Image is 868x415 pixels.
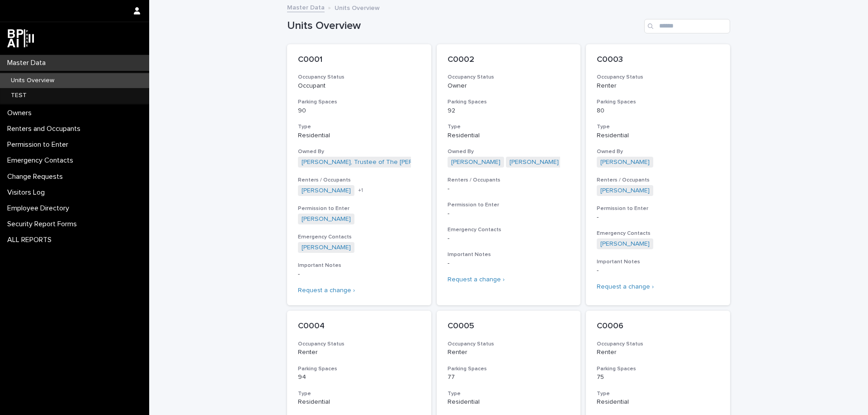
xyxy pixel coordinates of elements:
[4,156,80,165] p: Emergency Contacts
[597,123,719,131] h3: Type
[597,205,719,212] h3: Permission to Enter
[298,373,420,381] p: 94
[298,132,420,140] p: Residential
[597,55,719,65] p: C0003
[448,340,570,348] h3: Occupancy Status
[437,44,581,305] a: C0002Occupancy StatusOwnerParking Spaces92TypeResidentialOwned By[PERSON_NAME] [PERSON_NAME] Rent...
[600,240,650,248] a: [PERSON_NAME]
[597,177,719,184] h3: Renters / Occupants
[298,205,420,212] h3: Permission to Enter
[597,214,719,221] p: -
[448,177,570,184] h3: Renters / Occupants
[298,262,420,269] h3: Important Notes
[448,148,570,155] h3: Owned By
[4,59,53,67] p: Master Data
[298,270,420,278] p: -
[298,287,355,294] a: Request a change ›
[298,233,420,241] h3: Emergency Contacts
[298,82,420,90] p: Occupant
[298,398,420,406] p: Residential
[597,349,719,356] p: Renter
[448,251,570,258] h3: Important Notes
[4,220,84,228] p: Security Report Forms
[7,29,34,47] img: dwgmcNfxSF6WIOOXiGgu
[302,187,351,195] a: [PERSON_NAME]
[448,201,570,209] h3: Permission to Enter
[448,373,570,381] p: 77
[358,188,363,193] span: + 1
[4,140,75,149] p: Permission to Enter
[644,19,730,33] input: Search
[597,390,719,397] h3: Type
[298,123,420,131] h3: Type
[448,98,570,106] h3: Parking Spaces
[448,107,570,115] p: 92
[448,82,570,90] p: Owner
[448,322,570,331] p: C0005
[586,44,730,305] a: C0003Occupancy StatusRenterParking Spaces80TypeResidentialOwned By[PERSON_NAME] Renters / Occupan...
[448,349,570,356] p: Renter
[597,82,719,90] p: Renter
[302,244,351,252] a: [PERSON_NAME]
[298,177,420,184] h3: Renters / Occupants
[597,284,654,290] a: Request a change ›
[597,267,719,275] p: -
[597,148,719,155] h3: Owned By
[597,322,719,331] p: C0006
[600,159,650,166] a: [PERSON_NAME]
[287,2,325,12] a: Master Data
[448,74,570,81] h3: Occupancy Status
[4,77,61,84] p: Units Overview
[287,44,431,305] a: C0001Occupancy StatusOccupantParking Spaces90TypeResidentialOwned By[PERSON_NAME], Trustee of The...
[597,258,719,266] h3: Important Notes
[448,398,570,406] p: Residential
[4,204,76,213] p: Employee Directory
[4,92,34,99] p: TEST
[597,373,719,381] p: 75
[302,215,351,223] a: [PERSON_NAME]
[298,107,420,115] p: 90
[597,74,719,81] h3: Occupancy Status
[448,365,570,373] h3: Parking Spaces
[298,340,420,348] h3: Occupancy Status
[600,187,650,195] a: [PERSON_NAME]
[448,185,570,193] p: -
[298,365,420,373] h3: Parking Spaces
[448,390,570,397] h3: Type
[597,340,719,348] h3: Occupancy Status
[298,349,420,356] p: Renter
[448,55,570,65] p: C0002
[597,230,719,237] h3: Emergency Contacts
[448,235,570,242] p: -
[298,74,420,81] h3: Occupancy Status
[298,148,420,155] h3: Owned By
[4,173,70,181] p: Change Requests
[451,159,500,166] a: [PERSON_NAME]
[448,276,505,283] a: Request a change ›
[302,159,538,166] a: [PERSON_NAME], Trustee of The [PERSON_NAME] Revocable Trust dated [DATE]
[298,322,420,331] p: C0004
[4,125,88,133] p: Renters and Occupants
[448,123,570,131] h3: Type
[597,98,719,106] h3: Parking Spaces
[4,236,59,244] p: ALL REPORTS
[448,210,570,218] p: -
[448,132,570,140] p: Residential
[298,390,420,397] h3: Type
[298,98,420,106] h3: Parking Spaces
[4,109,39,117] p: Owners
[597,365,719,373] h3: Parking Spaces
[597,398,719,406] p: Residential
[298,55,420,65] p: C0001
[448,260,570,267] p: -
[335,2,380,12] p: Units Overview
[287,19,641,33] h1: Units Overview
[509,159,559,166] a: [PERSON_NAME]
[4,188,52,197] p: Visitors Log
[597,132,719,140] p: Residential
[597,107,719,115] p: 80
[448,226,570,233] h3: Emergency Contacts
